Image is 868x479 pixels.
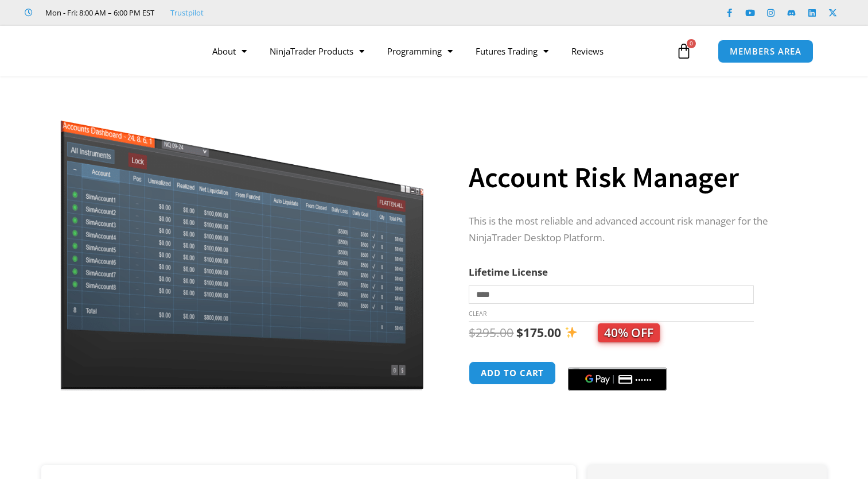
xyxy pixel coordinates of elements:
[57,96,426,391] img: Screenshot 2024-08-26 15462845454
[469,265,548,279] label: Lifetime License
[566,360,669,361] iframe: Secure payment input frame
[718,40,813,63] a: MEMBERS AREA
[464,38,560,64] a: Futures Trading
[170,6,204,20] a: Trustpilot
[568,368,667,391] button: Buy with GPay
[565,326,577,338] img: ✨
[636,376,653,384] text: ••••••
[376,38,464,64] a: Programming
[469,361,556,385] button: Add to cart
[560,38,615,64] a: Reviews
[469,157,804,198] h1: Account Risk Manager
[730,47,801,56] span: MEMBERS AREA
[469,310,486,318] a: Clear options
[516,325,523,341] span: $
[201,38,258,64] a: About
[469,325,513,341] bdi: 295.00
[42,6,154,20] span: Mon - Fri: 8:00 AM – 6:00 PM EST
[469,325,476,341] span: $
[598,323,660,342] span: 40% OFF
[42,30,165,72] img: LogoAI | Affordable Indicators – NinjaTrader
[516,325,561,341] bdi: 175.00
[201,38,673,64] nav: Menu
[469,213,804,246] p: This is the most reliable and advanced account risk manager for the NinjaTrader Desktop Platform.
[659,34,709,68] a: 0
[258,38,376,64] a: NinjaTrader Products
[687,39,696,48] span: 0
